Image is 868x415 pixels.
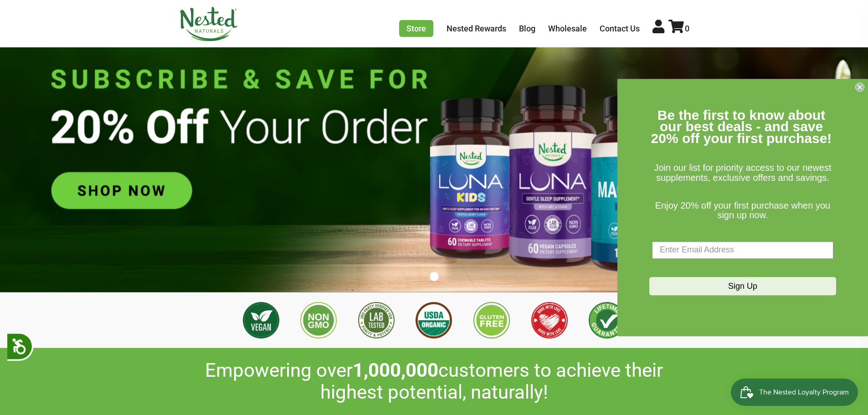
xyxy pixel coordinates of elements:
span: 1,000,000 [353,359,438,381]
img: Non GMO [300,302,337,338]
span: Join our list for priority access to our newest supplements, exclusive offers and savings. [654,163,831,183]
img: USDA Organic [416,302,452,338]
a: Wholesale [548,24,587,33]
span: 0 [685,24,689,33]
a: Nested Rewards [447,24,506,33]
img: Gluten Free [473,302,510,338]
div: FLYOUT Form [617,79,868,336]
iframe: Button to open loyalty program pop-up [731,379,859,406]
button: Sign Up [649,277,836,295]
a: Blog [519,24,535,33]
h2: Empowering over customers to achieve their highest potential, naturally! [179,359,689,404]
input: Enter Email Address [652,241,833,259]
img: 3rd Party Lab Tested [358,302,395,338]
span: Be the first to know about our best deals - and save 20% off your first purchase! [651,108,832,146]
a: Store [399,20,433,37]
img: Lifetime Guarantee [589,302,625,338]
img: Nested Naturals [179,7,238,41]
img: Made with Love [531,302,568,338]
button: 1 of 1 [430,272,439,281]
img: Vegan [243,302,279,338]
a: Contact Us [600,24,640,33]
button: Close dialog [855,82,864,92]
a: 0 [668,24,689,33]
span: Enjoy 20% off your first purchase when you sign up now. [655,200,830,220]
